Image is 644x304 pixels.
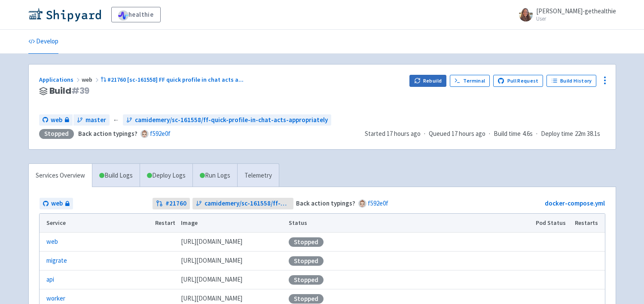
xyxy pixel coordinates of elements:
[111,7,161,22] a: healthie
[181,256,242,266] span: [DOMAIN_NAME][URL]
[150,129,171,138] a: f592e0f
[545,199,605,207] a: docker-compose.yml
[140,164,192,187] a: Deploy Logs
[39,129,74,139] div: Stopped
[522,129,533,139] span: 4.6s
[181,237,242,247] span: [DOMAIN_NAME][URL]
[286,214,533,233] th: Status
[192,164,237,187] a: Run Logs
[575,129,600,139] span: 22m 38.1s
[165,199,186,209] strong: # 21760
[452,129,485,138] time: 17 hours ago
[536,16,616,21] small: User
[572,214,604,233] th: Restarts
[514,8,616,21] a: [PERSON_NAME]-gethealthie User
[153,214,178,233] th: Restart
[494,129,521,139] span: Build time
[135,115,328,125] span: camidemery/sc-161558/ff-quick-profile-in-chat-acts-appropriately
[40,198,73,209] a: web
[536,7,616,15] span: [PERSON_NAME]-gethealthie
[51,115,62,125] span: web
[289,294,324,304] div: Stopped
[85,115,106,125] span: master
[39,114,73,126] a: web
[71,85,90,97] span: # 39
[123,114,331,126] a: camidemery/sc-161558/ff-quick-profile-in-chat-acts-appropriately
[92,164,140,187] a: Build Logs
[178,214,286,233] th: Image
[113,115,119,125] span: ←
[181,275,242,285] span: [DOMAIN_NAME][URL]
[39,76,82,83] a: Applications
[289,275,324,285] div: Stopped
[101,76,245,83] a: #21760 [sc-161558] FF quick profile in chat acts a...
[82,76,101,83] span: web
[46,294,65,304] a: worker
[181,294,242,304] span: [DOMAIN_NAME][URL]
[533,214,572,233] th: Pod Status
[28,8,101,21] img: Shipyard logo
[46,237,58,247] a: web
[493,75,543,87] a: Pull Request
[51,199,63,209] span: web
[409,75,446,87] button: Rebuild
[107,76,244,83] span: #21760 [sc-161558] FF quick profile in chat acts a ...
[365,129,421,138] span: Started
[546,75,596,87] a: Build History
[73,114,110,126] a: master
[204,199,290,209] span: camidemery/sc-161558/ff-quick-profile-in-chat-acts-appropriately
[296,199,355,207] strong: Back action typings?
[387,129,421,138] time: 17 hours ago
[40,214,153,233] th: Service
[541,129,573,139] span: Deploy time
[289,237,324,247] div: Stopped
[237,164,279,187] a: Telemetry
[49,86,90,96] span: Build
[46,275,54,285] a: api
[153,198,190,209] a: #21760
[289,256,324,266] div: Stopped
[365,129,605,139] div: · · ·
[192,198,293,209] a: camidemery/sc-161558/ff-quick-profile-in-chat-acts-appropriately
[78,129,137,138] strong: Back action typings?
[368,199,388,207] a: f592e0f
[29,164,92,187] a: Services Overview
[46,256,67,266] a: migrate
[429,129,485,138] span: Queued
[450,75,490,87] a: Terminal
[28,30,58,54] a: Develop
